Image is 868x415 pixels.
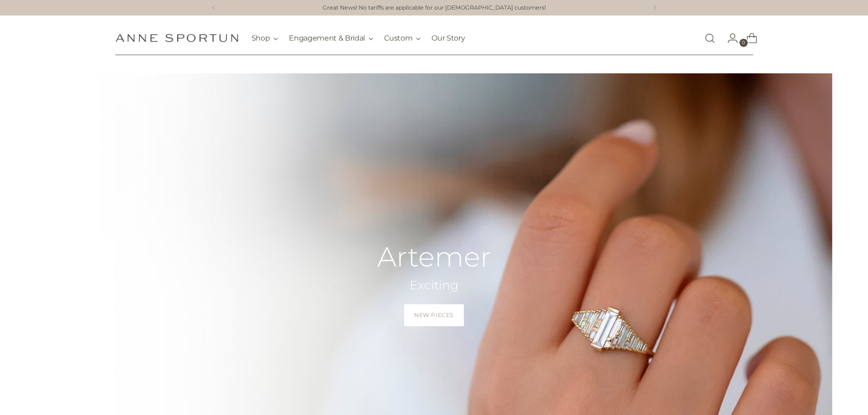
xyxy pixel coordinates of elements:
[404,304,464,326] a: New Pieces
[323,4,546,12] a: Great News! No tariffs are applicable for our [DEMOGRAPHIC_DATA] customers!
[115,34,238,42] a: Anne Sportun Fine Jewellery
[414,311,454,319] span: New Pieces
[720,29,738,47] a: Go to the account page
[377,277,491,293] h2: Exciting
[740,39,748,47] span: 0
[252,28,278,48] button: Shop
[431,28,465,48] a: Our Story
[739,29,757,47] a: Open cart modal
[377,242,491,272] h2: Artemer
[701,29,719,47] a: Open search modal
[289,28,373,48] button: Engagement & Bridal
[384,28,421,48] button: Custom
